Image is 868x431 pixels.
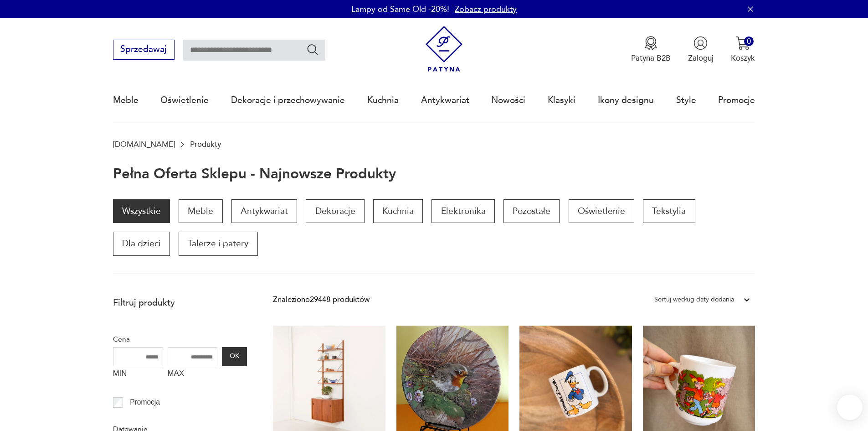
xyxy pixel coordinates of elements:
p: Patyna B2B [631,53,671,63]
a: Talerze i patery [179,232,257,255]
h1: Pełna oferta sklepu - najnowsze produkty [113,166,396,182]
p: Zaloguj [688,53,714,63]
p: Lampy od Same Old -20%! [351,4,449,15]
a: Dla dzieci [113,232,170,255]
button: OK [222,347,247,366]
p: Produkty [190,140,221,149]
a: Oświetlenie [160,79,209,121]
a: Dekoracje [306,199,364,223]
a: Ikona medaluPatyna B2B [631,36,671,63]
p: Promocja [130,396,160,408]
a: Antykwariat [421,79,469,121]
a: Oświetlenie [569,199,634,223]
a: Dekoracje i przechowywanie [231,79,345,121]
a: Wszystkie [113,199,170,223]
a: Sprzedawaj [113,47,175,54]
iframe: Smartsupp widget button [837,395,863,420]
p: Filtruj produkty [113,297,247,309]
a: Promocje [718,79,755,121]
label: MIN [113,366,163,384]
button: 0Koszyk [731,36,755,63]
a: Zobacz produkty [455,4,517,15]
button: Sprzedawaj [113,40,175,60]
a: Kuchnia [367,79,399,121]
a: Ikony designu [598,79,654,121]
img: Patyna - sklep z meblami i dekoracjami vintage [421,26,467,72]
a: Meble [179,199,222,223]
a: Tekstylia [643,199,695,223]
img: Ikona koszyka [736,36,750,50]
a: Meble [113,79,139,121]
p: Koszyk [731,53,755,63]
div: Znaleziono 29448 produktów [273,294,370,306]
div: 0 [744,36,754,46]
img: Ikonka użytkownika [693,36,708,50]
label: MAX [168,366,218,384]
a: Nowości [491,79,525,121]
a: Pozostałe [503,199,560,223]
a: [DOMAIN_NAME] [113,140,175,149]
a: Antykwariat [231,199,297,223]
a: Klasyki [548,79,575,121]
img: Ikona medalu [644,36,658,50]
button: Patyna B2B [631,36,671,63]
a: Elektronika [431,199,494,223]
a: Kuchnia [373,199,423,223]
button: Zaloguj [688,36,714,63]
a: Style [676,79,696,121]
p: Cena [113,333,247,345]
button: Szukaj [306,43,319,56]
div: Sortuj według daty dodania [654,294,734,306]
